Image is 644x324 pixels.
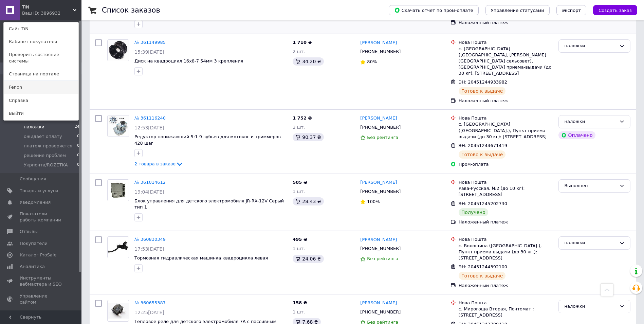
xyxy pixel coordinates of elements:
div: наложки [564,239,617,247]
span: Управление сайтом [20,293,63,305]
span: Без рейтинга [367,256,398,261]
span: ЭН: 20451244933982 [459,79,507,85]
span: 2 шт. [293,49,305,54]
span: Товары и услуги [20,188,58,194]
div: Нова Пошта [459,39,553,46]
span: Покупатели [20,240,48,247]
button: Экспорт [556,5,586,15]
h1: Список заказов [102,6,160,14]
img: Фото товару [108,115,129,137]
a: Редуктор понижающий 5:1 9 зубьев для мотокос и триммеров 428 шаг [134,134,281,146]
span: 495 ₴ [293,237,307,242]
span: 1 шт. [293,246,305,251]
span: 1 шт. [293,309,305,314]
div: 90.37 ₴ [293,133,324,141]
a: № 361149985 [134,40,166,45]
div: [PHONE_NUMBER] [359,123,402,132]
span: 2 товара в заказе [134,161,176,166]
span: решение проблем [24,152,66,159]
div: наложки [564,42,617,50]
span: наложки [24,124,44,130]
a: 2 товара в заказе [134,161,184,166]
a: Страница на портале [4,68,78,80]
a: Проверить состояние системы [4,48,78,67]
div: [PHONE_NUMBER] [359,244,402,253]
div: Наложенный платеж [459,98,553,104]
span: ЭН: 20451244671419 [459,143,507,148]
span: Инструменты вебмастера и SEO [20,275,63,287]
a: [PERSON_NAME] [360,237,397,243]
span: Отзывы [20,229,38,235]
span: 0 [77,133,79,140]
span: 2 шт. [293,125,305,130]
div: [PHONE_NUMBER] [359,308,402,317]
div: Нова Пошта [459,115,553,121]
div: с. [GEOGRAPHIC_DATA] ([GEOGRAPHIC_DATA].), Пункт приема-выдачи (до 30 кг): [STREET_ADDRESS] [459,121,553,140]
span: ЭН: 20451244392100 [459,264,507,269]
div: Оплачено [558,131,595,139]
span: 15:39[DATE] [134,49,164,55]
a: № 361014612 [134,180,166,185]
div: Пром-оплата [459,161,553,167]
span: 12:53[DATE] [134,125,164,130]
span: 12:25[DATE] [134,310,164,315]
span: ожидает оплату [24,133,62,140]
span: 1 752 ₴ [293,115,312,121]
span: 1 710 ₴ [293,40,312,45]
a: Создать заказ [586,7,637,13]
span: Каталог ProSale [20,252,56,258]
div: [PHONE_NUMBER] [359,187,402,196]
span: Блок управления для детского электромобиля JR-RX-12V Серый тип 1 [134,198,284,210]
div: Рава-Русская, №2 (до 10 кг): [STREET_ADDRESS] [459,185,553,198]
a: Фото товару [107,39,129,61]
div: Выполнен [564,182,617,190]
button: Создать заказ [593,5,637,15]
a: № 361116240 [134,115,166,121]
div: Готово к выдаче [459,150,505,159]
span: Без рейтинга [367,135,398,140]
img: Фото товару [108,237,129,258]
span: 24 [75,124,79,130]
span: 100% [367,199,380,204]
div: Получено [459,208,488,216]
span: 0 [77,143,79,149]
div: наложки [564,118,617,125]
span: Уведомления [20,199,51,205]
div: 34.20 ₴ [293,57,324,66]
div: Готово к выдаче [459,87,505,95]
div: 28.43 ₴ [293,197,324,205]
div: наложки [564,303,617,310]
div: Нова Пошта [459,300,553,306]
a: Фото товару [107,115,129,137]
div: Наложенный платеж [459,283,553,289]
a: Выйти [4,107,78,120]
div: [PHONE_NUMBER] [359,47,402,56]
span: Создать заказ [599,8,632,13]
a: [PERSON_NAME] [360,115,397,122]
img: Фото товару [108,40,129,61]
a: Кабинет покупателя [4,35,78,48]
span: 0 [77,162,79,168]
div: Нова Пошта [459,236,553,242]
a: [PERSON_NAME] [360,40,397,46]
span: ЭН: 20451245202730 [459,201,507,206]
button: Управление статусами [485,5,550,15]
img: Фото товару [108,303,129,319]
span: 158 ₴ [293,300,307,305]
a: Fenon [4,81,78,94]
a: Диск на квадроцикл 16х8-7 54мм 3 крепления [134,58,243,64]
span: 19:04[DATE] [134,189,164,195]
div: Наложенный платеж [459,20,553,26]
div: с. Мирогоща Вторая, Почтомат : [STREET_ADDRESS] [459,306,553,318]
span: Скачать отчет по пром-оплате [394,7,473,13]
span: TiN [22,4,73,10]
button: Скачать отчет по пром-оплате [389,5,479,15]
div: Готово к выдаче [459,272,505,280]
span: Экспорт [562,8,581,13]
span: Показатели работы компании [20,211,63,223]
a: Тормозная гидравлическая машинка квадроцикла левая [134,255,268,260]
div: 24.06 ₴ [293,255,324,263]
